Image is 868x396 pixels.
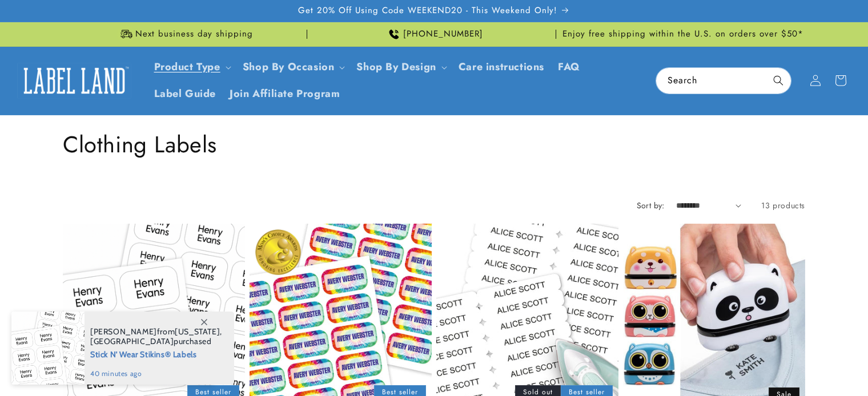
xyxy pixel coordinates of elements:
[90,326,157,337] span: [PERSON_NAME]
[349,54,451,80] summary: Shop By Design
[223,80,347,107] a: Join Affiliate Program
[90,369,222,379] span: 40 minutes ago
[154,87,216,100] span: Label Guide
[452,54,551,80] a: Care instructions
[766,68,791,93] button: Search
[90,327,222,346] span: from , purchased
[356,59,436,74] a: Shop By Design
[63,130,805,159] h1: Clothing Labels
[63,22,307,46] div: Announcement
[147,80,223,107] a: Label Guide
[175,326,220,337] span: [US_STATE]
[561,22,805,46] div: Announcement
[459,60,544,74] span: Care instructions
[230,87,340,100] span: Join Affiliate Program
[90,346,222,361] span: Stick N' Wear Stikins® Labels
[236,54,350,80] summary: Shop By Occasion
[90,336,174,346] span: [GEOGRAPHIC_DATA]
[298,5,557,17] span: Get 20% Off Using Code WEEKEND20 - This Weekend Only!
[403,29,483,40] span: [PHONE_NUMBER]
[154,59,220,74] a: Product Type
[147,54,236,80] summary: Product Type
[558,60,580,74] span: FAQ
[551,54,587,80] a: FAQ
[562,29,803,40] span: Enjoy free shipping within the U.S. on orders over $50*
[637,200,665,211] label: Sort by:
[312,22,556,46] div: Announcement
[13,59,136,103] a: Label Land
[17,63,131,98] img: Label Land
[761,200,805,211] span: 13 products
[243,60,335,74] span: Shop By Occasion
[135,29,253,40] span: Next business day shipping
